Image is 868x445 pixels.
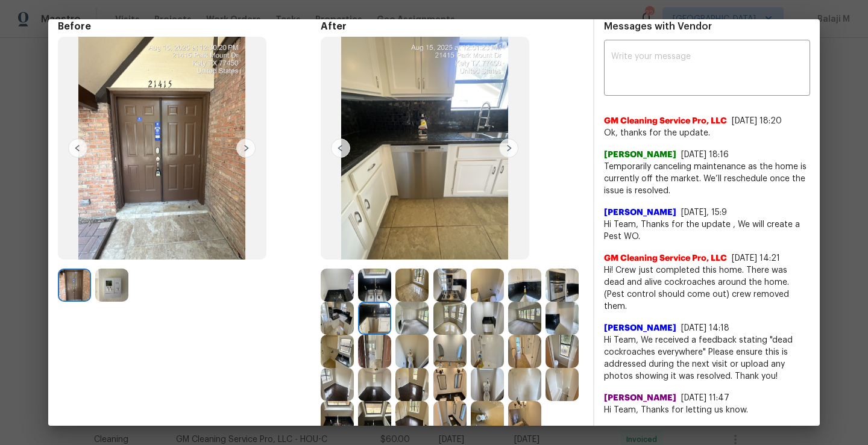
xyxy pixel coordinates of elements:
span: [DATE] 14:21 [732,254,780,263]
img: right-chevron-button-url [236,138,256,158]
span: [PERSON_NAME] [604,392,676,404]
span: Messages with Vendor [604,22,712,31]
span: Hi Team, Thanks for the update , We will create a Pest WO. [604,219,810,243]
span: GM Cleaning Service Pro, LLC [604,252,727,264]
span: [DATE] 14:18 [681,324,729,332]
span: [DATE] 18:20 [732,117,782,125]
span: GM Cleaning Service Pro, LLC [604,115,727,127]
span: Before [58,20,321,33]
span: [DATE] 11:47 [681,394,729,402]
span: Ok, thanks for the update. [604,127,810,139]
span: [PERSON_NAME] [604,322,676,334]
span: [DATE], 15:9 [681,208,727,217]
img: left-chevron-button-url [68,138,87,158]
span: Hi Team, Thanks for letting us know. [604,404,810,416]
img: left-chevron-button-url [331,138,350,158]
span: Hi Team, We received a feedback stating "dead cockroaches everywhere" Please ensure this is addre... [604,334,810,382]
span: [DATE] 18:16 [681,151,729,159]
span: Temporarily canceling maintenance as the home is currently off the market. We’ll reschedule once ... [604,161,810,197]
span: Hi! Crew just completed this home. There was dead and alive cockroaches around the home. (Pest co... [604,264,810,313]
span: [PERSON_NAME] [604,149,676,161]
span: [PERSON_NAME] [604,207,676,219]
img: right-chevron-button-url [499,138,518,158]
span: After [321,20,583,33]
